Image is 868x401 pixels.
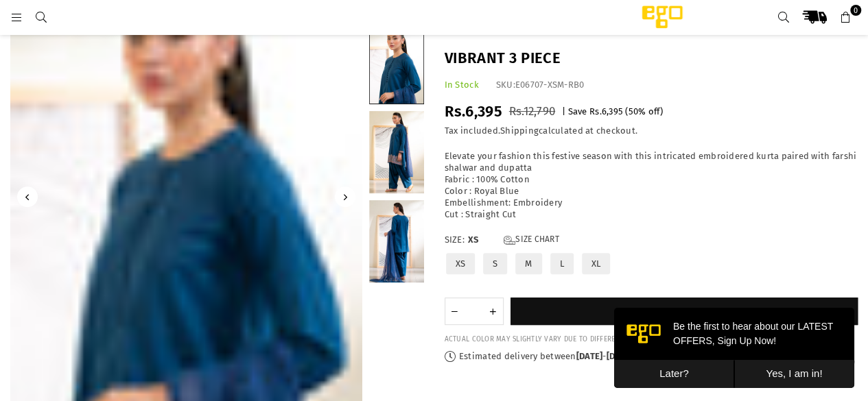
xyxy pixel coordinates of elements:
[445,125,858,137] div: Tax included. calculated at checkout.
[445,297,504,325] quantity-input: Quantity
[589,106,623,117] span: Rs.6,395
[625,106,663,117] span: ( % off)
[468,234,495,246] span: XS
[515,80,585,90] span: E06707-XSM-RB0
[335,186,355,207] button: Next
[17,186,38,207] button: Previous
[850,5,861,16] span: 0
[445,234,858,246] label: Size:
[496,80,585,91] div: SKU:
[500,125,539,136] a: Shipping
[29,12,54,22] a: Search
[509,104,555,119] span: Rs.12,790
[604,3,720,31] img: Ego
[445,252,477,276] label: XS
[445,48,858,69] h1: Vibrant 3 piece
[567,106,587,117] span: Save
[445,102,502,121] span: Rs.6,395
[606,351,633,361] time: [DATE]
[514,252,543,276] label: M
[614,308,854,387] iframe: webpush-onsite
[771,5,796,29] a: Search
[580,252,612,276] label: XL
[833,5,858,29] a: 0
[659,306,709,316] span: Add to cart
[445,151,858,220] p: Elevate your fashion this festive season with this intricated embroidered kurta paired with farsh...
[120,52,240,80] button: Yes, I am in!
[511,297,858,325] button: Add to cart
[482,252,508,276] label: S
[445,335,858,344] div: ACTUAL COLOR MAY SLIGHTLY VARY DUE TO DIFFERENT LIGHTS
[549,252,575,276] label: L
[445,80,479,90] span: In Stock
[4,12,29,22] a: Menu
[562,106,565,117] span: |
[576,351,603,361] time: [DATE]
[504,234,559,246] a: Size Chart
[445,351,858,363] p: Estimated delivery between - .
[628,106,638,117] span: 50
